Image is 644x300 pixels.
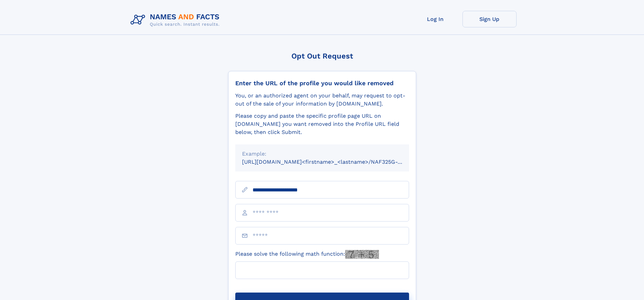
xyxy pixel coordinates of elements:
label: Please solve the following math function: [235,250,379,259]
a: Sign Up [462,11,517,27]
img: Logo Names and Facts [128,11,225,29]
div: Enter the URL of the profile you would like removed [235,79,409,87]
div: Please copy and paste the specific profile page URL on [DOMAIN_NAME] you want removed into the Pr... [235,112,409,136]
small: [URL][DOMAIN_NAME]<firstname>_<lastname>/NAF325G-xxxxxxxx [242,159,422,165]
a: Log In [408,11,462,27]
div: Opt Out Request [228,52,416,60]
div: Example: [242,150,402,158]
div: You, or an authorized agent on your behalf, may request to opt-out of the sale of your informatio... [235,92,409,108]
